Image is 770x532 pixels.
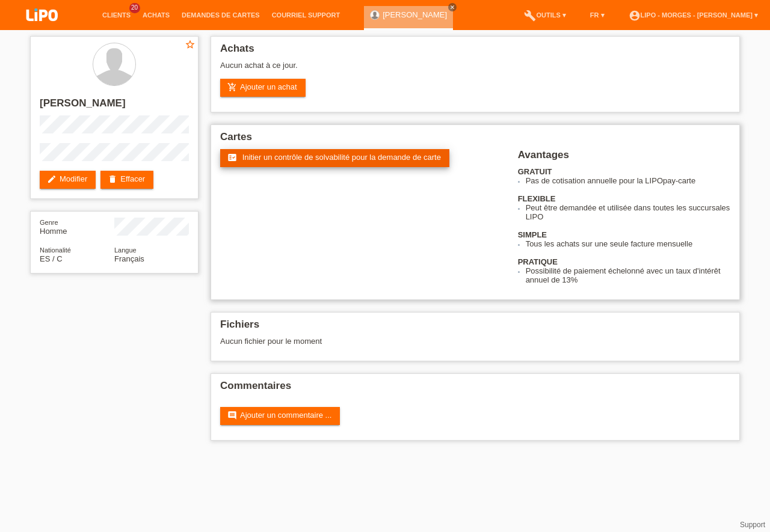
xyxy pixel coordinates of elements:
[40,246,71,254] span: Nationalité
[185,39,196,50] i: star_border
[12,25,72,34] a: LIPO pay
[40,218,114,236] div: Homme
[518,11,571,19] a: buildOutils ▾
[526,176,730,185] li: Pas de cotisation annuelle pour la LIPOpay-carte
[227,153,237,162] i: fact_check
[526,203,730,221] li: Peut être demandée et utilisée dans toutes les succursales LIPO
[526,239,730,248] li: Tous les achats sur une seule facture mensuelle
[47,174,57,184] i: edit
[176,11,266,19] a: Demandes de cartes
[518,167,552,176] b: GRATUIT
[40,219,58,226] span: Genre
[114,254,144,263] span: Français
[220,380,730,398] h2: Commentaires
[227,411,237,420] i: comment
[220,319,730,337] h2: Fichiers
[449,4,455,10] i: close
[448,3,457,11] a: close
[584,11,611,19] a: FR ▾
[40,171,96,189] a: editModifier
[266,11,346,19] a: Courriel Support
[526,266,730,284] li: Possibilité de paiement échelonné avec un taux d'intérêt annuel de 13%
[114,246,137,254] span: Langue
[129,3,140,13] span: 20
[524,10,536,22] i: build
[220,337,588,346] div: Aucun fichier pour le moment
[220,407,340,425] a: commentAjouter un commentaire ...
[623,11,764,19] a: account_circleLIPO - Morges - [PERSON_NAME] ▾
[518,257,558,266] b: PRATIQUE
[220,61,730,79] div: Aucun achat à ce jour.
[227,82,237,92] i: add_shopping_cart
[100,171,153,189] a: deleteEffacer
[518,194,556,203] b: FLEXIBLE
[629,10,641,22] i: account_circle
[220,43,730,61] h2: Achats
[96,11,137,19] a: Clients
[220,149,449,167] a: fact_check Initier un contrôle de solvabilité pour la demande de carte
[40,97,189,115] h2: [PERSON_NAME]
[740,521,765,529] a: Support
[220,79,306,97] a: add_shopping_cartAjouter un achat
[185,39,196,52] a: star_border
[220,131,730,149] h2: Cartes
[108,174,117,184] i: delete
[242,153,441,162] span: Initier un contrôle de solvabilité pour la demande de carte
[383,10,447,19] a: [PERSON_NAME]
[137,11,176,19] a: Achats
[40,254,63,263] span: Espagne / C / 06.01.2019
[518,230,547,239] b: SIMPLE
[518,149,730,167] h2: Avantages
